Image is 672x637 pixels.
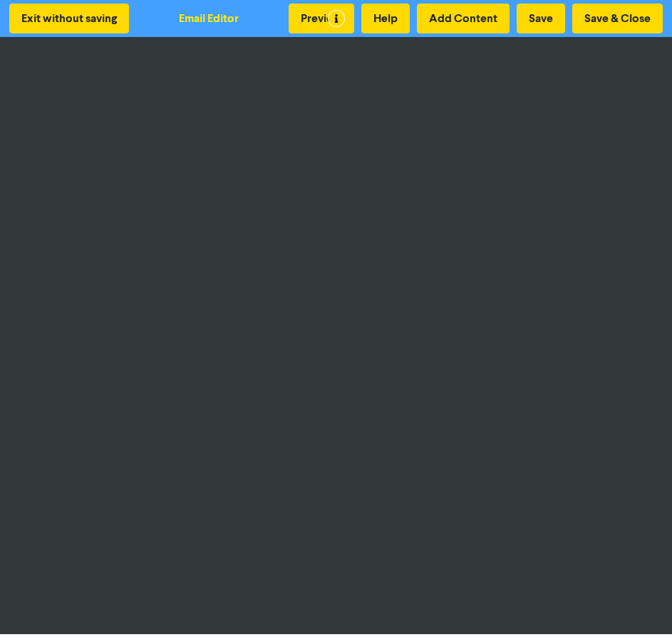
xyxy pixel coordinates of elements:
[361,4,410,33] button: Help
[417,4,510,33] button: Add Content
[179,10,239,27] div: Email Editor
[9,4,129,33] button: Exit without saving
[517,4,565,33] button: Save
[289,4,354,33] button: Preview
[572,4,663,33] button: Save & Close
